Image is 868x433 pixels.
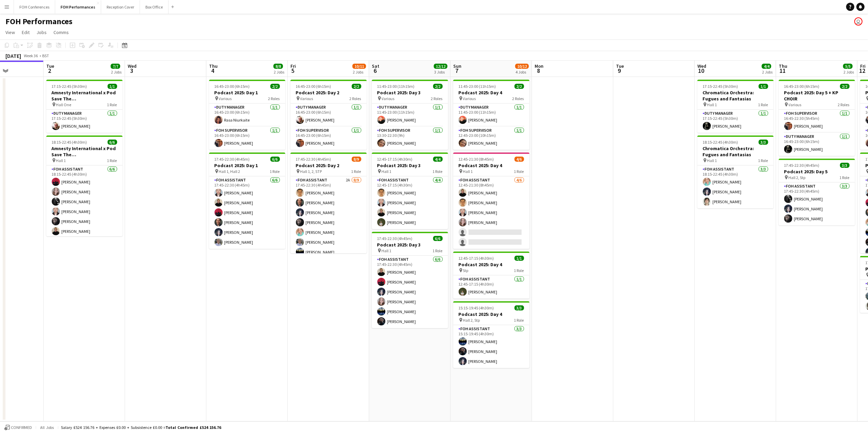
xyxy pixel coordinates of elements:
span: Jobs [36,29,47,35]
span: Comms [53,29,69,35]
a: Jobs [34,28,49,37]
app-user-avatar: Visitor Services [854,17,863,26]
div: Salary £524 156.76 + Expenses £0.00 + Subsistence £0.00 = [61,425,221,430]
div: BST [42,53,49,58]
button: Confirmed [3,424,33,431]
span: All jobs [39,425,55,430]
span: Total Confirmed £524 156.76 [165,425,221,430]
a: Comms [51,28,72,37]
button: Reception Cover [101,0,140,14]
h1: FOH Performances [5,16,73,27]
button: Box Office [140,0,169,14]
button: FOH Performances [55,0,101,14]
span: Week 36 [22,53,40,58]
span: Confirmed [11,425,32,430]
span: Edit [22,29,30,35]
span: View [5,29,15,35]
button: FOH Conferences [14,0,55,14]
a: Edit [19,28,32,37]
a: View [3,28,18,37]
div: [DATE] [5,52,21,59]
